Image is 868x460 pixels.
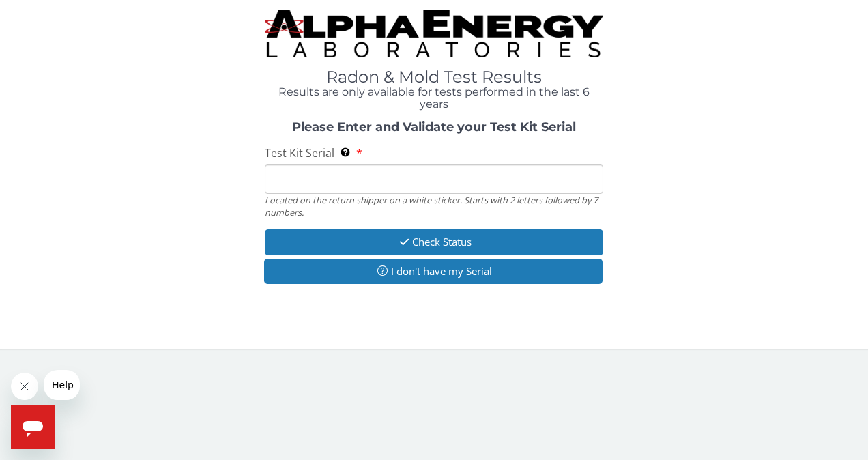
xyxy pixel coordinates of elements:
[265,10,604,57] img: TightCrop.jpg
[44,370,80,400] iframe: Message from company
[265,86,604,110] h4: Results are only available for tests performed in the last 6 years
[265,229,604,255] button: Check Status
[265,194,604,219] div: Located on the return shipper on a white sticker. Starts with 2 letters followed by 7 numbers.
[264,259,603,284] button: I don't have my Serial
[11,405,55,449] iframe: Button to launch messaging window
[265,68,604,86] h1: Radon & Mold Test Results
[11,373,38,400] iframe: Close message
[265,145,334,160] span: Test Kit Serial
[292,119,576,134] strong: Please Enter and Validate your Test Kit Serial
